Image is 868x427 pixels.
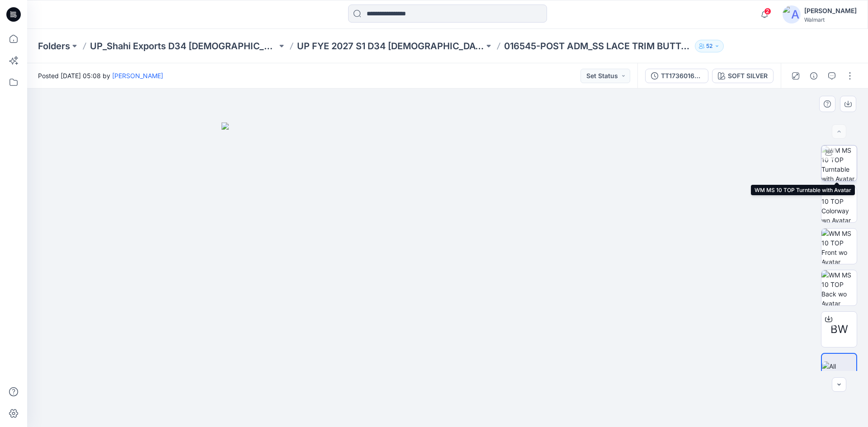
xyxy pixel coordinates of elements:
[297,40,484,52] a: UP FYE 2027 S1 D34 [DEMOGRAPHIC_DATA] Woven Tops
[821,145,857,181] img: WM MS 10 TOP Turntable with Avatar
[706,41,712,51] p: 52
[821,229,857,264] img: WM MS 10 TOP Front wo Avatar
[804,16,857,23] div: Walmart
[807,69,821,83] button: Details
[712,69,774,83] button: SOFT SILVER
[645,69,708,83] button: TT1736016545 [[DATE]] SZ-M
[804,5,857,16] div: [PERSON_NAME]
[504,40,691,52] p: 016545-POST ADM_SS LACE TRIM BUTTON DOWN TOP
[764,8,771,15] span: 2
[821,270,857,305] img: WM MS 10 TOP Back wo Avatar
[661,71,703,81] div: TT1736016545 [[DATE]] SZ-M
[821,187,857,222] img: WM MS 10 TOP Colorway wo Avatar
[38,71,163,80] span: Posted [DATE] 05:08 by
[90,40,277,52] a: UP_Shahi Exports D34 [DEMOGRAPHIC_DATA] Tops
[830,321,848,338] span: BW
[695,40,724,52] button: 52
[822,361,856,380] img: All colorways
[783,5,801,23] img: avatar
[112,72,163,80] a: [PERSON_NAME]
[728,71,768,81] div: SOFT SILVER
[38,40,70,52] a: Folders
